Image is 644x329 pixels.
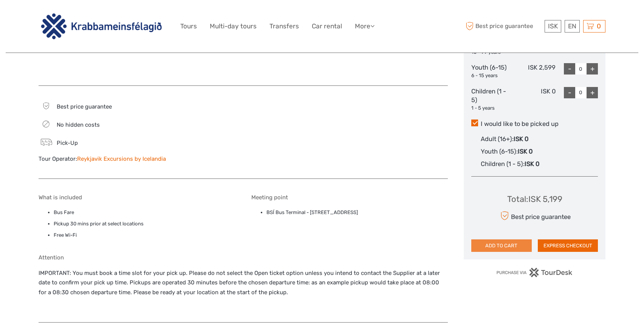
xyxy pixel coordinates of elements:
p: We're away right now. Please check back later! [11,13,85,19]
span: ISK [548,22,558,30]
a: Transfers [269,21,299,32]
label: I would like to be picked up [471,119,598,129]
li: Free Wi-Fi [54,231,235,239]
div: - [564,63,575,74]
div: - [564,87,575,98]
div: Total : ISK 5,199 [507,193,562,205]
li: BSÍ Bus Terminal - [STREET_ADDRESS] [266,208,448,217]
div: Tour Operator: [39,155,235,163]
span: Best price guarantee [57,103,112,110]
span: Pick-Up [57,140,78,146]
span: ISK 0 [518,148,533,155]
h5: Meeting point [251,194,448,201]
span: Adult (16+) : [481,135,514,143]
a: Tours [180,21,197,32]
button: ADD TO CART [471,239,532,252]
span: Youth (6-15) : [481,148,518,155]
div: + [587,87,598,98]
div: ISK 2,599 [514,63,556,79]
a: Car rental [312,21,342,32]
div: Children (1 - 5) [471,87,514,112]
span: ISK 0 [525,160,539,168]
span: Children (1 - 5) : [481,160,525,168]
img: 3142-b3e26b51-08fe-4449-b938-50ec2168a4a0_logo_big.png [39,12,164,40]
div: + [587,63,598,74]
img: PurchaseViaTourDesk.png [496,268,573,277]
div: EN [565,20,580,33]
button: EXPRESS CHECKOUT [538,239,598,252]
li: Pickup 30 mins prior at select locations [54,220,235,228]
li: Bus Fare [54,208,235,217]
span: Best price guarantee [464,20,543,33]
span: No hidden costs [57,121,100,128]
div: 1 - 5 years [471,105,514,112]
h5: What is included [39,194,235,201]
a: Multi-day tours [210,21,257,32]
a: Reykjavik Excursions by Icelandia [77,155,166,162]
div: Best price guarantee [498,209,571,222]
button: Open LiveChat chat widget [87,12,96,21]
div: 6 - 15 years [471,72,514,79]
div: Youth (6-15) [471,63,514,79]
div: ISK 0 [514,87,556,112]
h5: Attention [39,254,448,261]
a: More [355,21,375,32]
p: IMPORTANT: You must book a time slot for your pick up. Please do not select the Open ticket optio... [39,268,448,298]
span: ISK 0 [514,135,528,143]
span: 0 [596,22,602,30]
